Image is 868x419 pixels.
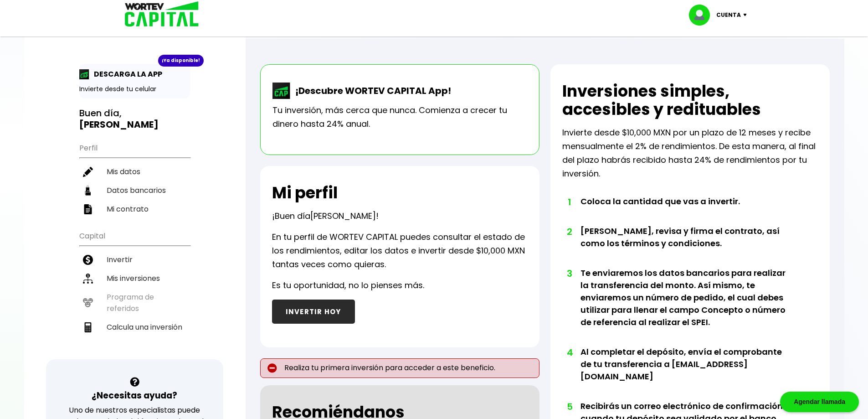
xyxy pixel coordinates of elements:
span: 2 [567,225,571,238]
img: datos-icon.10cf9172.svg [83,186,93,196]
a: Datos bancarios [79,181,190,200]
li: Te enviaremos los datos bancarios para realizar la transferencia del monto. Así mismo, te enviare... [580,267,792,346]
p: ¡Descubre WORTEV CAPITAL App! [291,84,451,98]
a: Mis datos [79,162,190,181]
img: icon-down [741,14,753,16]
h3: Buen día, [79,108,190,130]
p: Es tu oportunidad, no lo pienses más. [272,279,424,292]
h3: ¿Necesitas ayuda? [92,389,177,402]
ul: Capital [79,226,190,359]
ul: Perfil [79,138,190,218]
img: error-circle.027baa21.svg [267,363,277,373]
span: 4 [567,346,571,359]
p: En tu perfil de WORTEV CAPITAL puedes consultar el estado de los rendimientos, editar los datos e... [272,230,528,271]
b: [PERSON_NAME] [79,118,159,131]
h2: Inversiones simples, accesibles y redituables [562,82,818,119]
span: 3 [567,267,571,280]
img: calculadora-icon.17d418c4.svg [83,322,93,332]
p: Invierte desde tu celular [79,84,190,94]
a: Mis inversiones [79,269,190,288]
div: Agendar llamada [780,392,859,412]
p: Tu inversión, más cerca que nunca. Comienza a crecer tu dinero hasta 24% anual. [272,103,527,131]
img: contrato-icon.f2db500c.svg [83,204,93,214]
p: Invierte desde $10,000 MXN por un plazo de 12 meses y recibe mensualmente el 2% de rendimientos. ... [562,126,818,181]
a: Invertir [79,250,190,269]
li: [PERSON_NAME], revisa y firma el contrato, así como los términos y condiciones. [580,225,792,267]
p: DESCARGA LA APP [89,68,162,80]
a: Calcula una inversión [79,318,190,336]
img: app-icon [79,69,89,79]
p: Cuenta [716,8,741,22]
h2: Mi perfil [272,184,338,202]
p: Realiza tu primera inversión para acceder a este beneficio. [260,358,539,378]
img: wortev-capital-app-icon [272,83,291,99]
span: 1 [567,195,571,209]
button: INVERTIR HOY [272,300,355,324]
li: Coloca la cantidad que vas a invertir. [580,195,792,225]
li: Al completar el depósito, envía el comprobante de tu transferencia a [EMAIL_ADDRESS][DOMAIN_NAME] [580,346,792,400]
img: editar-icon.952d3147.svg [83,167,93,177]
span: [PERSON_NAME] [310,210,376,222]
img: invertir-icon.b3b967d7.svg [83,255,93,265]
img: inversiones-icon.6695dc30.svg [83,274,93,284]
a: Mi contrato [79,200,190,218]
span: 5 [567,400,571,414]
img: profile-image [689,5,716,26]
div: ¡Ya disponible! [158,55,204,67]
p: ¡Buen día ! [272,209,379,223]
